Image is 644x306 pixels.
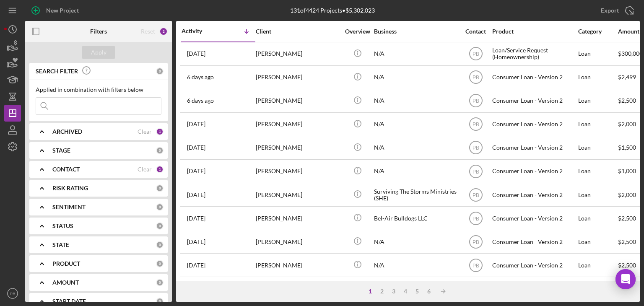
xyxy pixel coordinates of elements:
text: PB [472,239,479,245]
div: 4 [400,288,411,295]
div: 0 [156,279,164,286]
div: N/A [374,137,458,159]
div: 0 [156,260,164,267]
div: Reset [141,28,155,35]
div: [PERSON_NAME] [256,90,340,112]
div: Loan [578,113,617,135]
div: 6 [423,288,435,295]
div: 1 [156,128,164,135]
div: Business [374,28,458,35]
div: Apply [91,46,106,59]
text: PB [472,169,479,174]
text: PB [472,192,479,198]
div: Surviving The Storms Ministries (SHE) [374,184,458,206]
div: [PERSON_NAME] [256,207,340,229]
div: Clear [138,166,152,173]
div: Activity [182,28,218,34]
div: [PERSON_NAME] [256,137,340,159]
div: Loan [578,207,617,229]
div: 0 [156,298,164,305]
text: PB [472,51,479,57]
div: 0 [156,147,164,154]
div: Overview [342,28,373,35]
div: [PERSON_NAME] [256,277,340,300]
time: 2025-08-15 12:23 [187,97,214,104]
div: 131 of 4424 Projects • $5,302,023 [290,7,375,14]
button: Export [592,2,640,19]
div: Applied in combination with filters below [36,86,161,93]
div: Loan [578,66,617,88]
div: [PERSON_NAME] [256,231,340,253]
div: Consumer Loan - Version 2 [492,231,576,253]
b: SEARCH FILTER [36,68,78,75]
div: [PERSON_NAME] [256,113,340,135]
div: N/A [374,90,458,112]
text: PB [472,98,479,104]
div: Open Intercom Messenger [615,269,636,289]
button: Apply [82,46,115,59]
text: PB [10,291,16,296]
div: Consumer Loan - Version 2 [492,160,576,182]
div: 5 [411,288,423,295]
time: 2025-06-25 22:28 [187,262,205,269]
div: N/A [374,43,458,65]
div: Consumer Loan - Version 2 [492,184,576,206]
div: Consumer Loan - Version 2 [492,66,576,88]
time: 2025-07-14 23:01 [187,192,205,198]
b: Filters [90,28,107,35]
div: Loan/Service Request (Homeownership) [492,43,576,65]
div: Contact [460,28,491,35]
div: Export [601,2,619,19]
div: Clear [138,128,152,135]
text: PB [472,75,479,80]
div: Consumer Loan - Version 2 [492,113,576,135]
time: 2025-07-11 19:00 [187,215,205,222]
div: Loan [578,254,617,276]
b: PRODUCT [52,260,80,267]
div: Consumer Loan - Version 2 [492,90,576,112]
div: Client [256,28,340,35]
time: 2025-08-16 03:41 [187,74,214,80]
b: STATE [52,241,69,248]
div: Loan [578,184,617,206]
b: STAGE [52,147,70,154]
b: START DATE [52,298,86,305]
div: Cross cleaning [374,277,458,300]
b: RISK RATING [52,185,88,192]
b: ARCHIVED [52,128,82,135]
div: 0 [156,222,164,230]
div: [PERSON_NAME] [256,254,340,276]
b: AMOUNT [52,279,79,286]
div: N/A [374,66,458,88]
div: 1 [156,166,164,173]
text: PB [472,215,479,221]
div: 0 [156,67,164,75]
button: PB [4,285,21,302]
div: 0 [156,184,164,192]
div: [PERSON_NAME] [256,66,340,88]
div: 3 [388,288,400,295]
div: Consumer Loan - Version 2 [492,137,576,159]
div: N/A [374,231,458,253]
div: New Project [46,2,79,19]
div: 2 [159,27,168,36]
div: Loan [578,90,617,112]
div: 2 [376,288,388,295]
div: [PERSON_NAME] [256,160,340,182]
div: Bel-Air Bulldogs LLC [374,207,458,229]
div: [PERSON_NAME] [256,184,340,206]
div: Loan [578,160,617,182]
div: Category [578,28,617,35]
b: CONTACT [52,166,80,173]
div: 0 [156,203,164,211]
button: New Project [25,2,87,19]
text: PB [472,122,479,127]
div: Consumer Loan - Version 2 [492,207,576,229]
div: Loan [578,231,617,253]
div: N/A [374,160,458,182]
text: PB [472,262,479,268]
time: 2025-08-01 19:47 [187,168,205,174]
time: 2025-08-18 11:39 [187,50,205,57]
div: Product [492,28,576,35]
div: Loan [578,277,617,300]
